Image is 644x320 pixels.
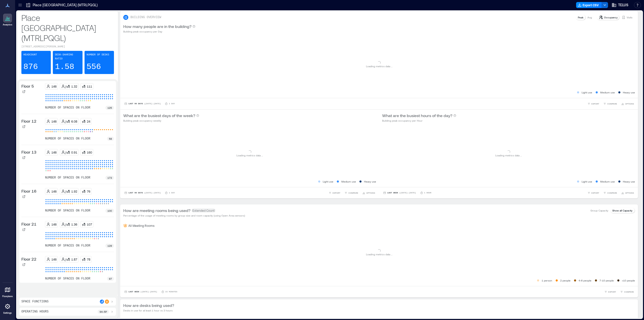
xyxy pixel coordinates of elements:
[51,150,57,154] p: 146
[328,190,341,195] button: EXPORT
[600,90,615,94] p: Medium use
[107,244,112,248] p: 129
[21,118,36,124] p: Floor 12
[382,119,456,123] p: Building peak occupancy per Hour
[87,119,90,123] p: 24
[55,53,80,61] p: Desk-sharing ratio
[625,191,634,194] span: OPTIONS
[169,191,175,194] p: 1 Day
[191,208,216,212] span: Extended Count
[51,119,57,123] p: 146
[333,191,340,194] span: EXPORT
[21,221,36,227] p: Floor 21
[610,1,630,9] button: TELUS
[33,3,98,8] p: Place [GEOGRAPHIC_DATA] (MTRLPQGL)
[123,289,158,294] button: Last Week |[DATE]-[DATE]
[123,101,162,106] button: Last 90 Days |[DATE]-[DATE]
[21,256,36,262] p: Floor 22
[123,29,195,33] p: Building peak occupancy per Day
[23,53,37,57] p: Headcount
[51,222,57,226] p: 146
[361,190,376,195] button: OPTIONS
[586,101,600,106] button: EXPORT
[55,62,74,72] p: 1.58
[45,277,90,281] p: number of spaces on floor
[87,62,101,72] p: 556
[45,209,90,213] p: number of spaces on floor
[582,90,592,94] p: Light use
[1,284,14,299] a: Floorplans
[128,224,154,228] p: All Meeting Rooms
[382,113,452,119] p: What are the busiest hours of the day?
[21,83,34,89] p: Floor 5
[600,180,615,184] p: Medium use
[3,311,12,314] p: Settings
[51,257,57,261] p: 146
[542,278,552,282] p: 1 person
[623,180,635,184] p: Heavy use
[123,302,174,308] p: How are desks being used?
[65,84,66,88] p: /
[578,15,583,19] p: Peak
[87,222,92,226] p: 107
[21,45,114,49] p: [STREET_ADDRESS][PERSON_NAME]
[1,12,14,28] a: Analytics
[2,300,14,316] a: Settings
[169,102,175,105] p: 1 Day
[424,191,431,194] p: 1 Hour
[236,153,263,157] p: Loading metrics data ...
[123,207,190,214] p: How are meeting rooms being used?
[612,208,632,212] p: Show all Capacity
[65,222,66,226] p: /
[130,15,161,19] p: BUILDING OVERVIEW
[123,308,174,312] p: Desks in use for at least 1 hour vs 3 hours
[45,244,90,248] p: number of spaces on floor
[21,188,36,194] p: Floor 16
[624,290,634,293] span: COMPARE
[619,289,635,294] button: COMPARE
[100,310,107,314] p: 9a - 5p
[65,150,66,154] p: /
[625,102,634,105] span: OPTIONS
[71,257,77,261] p: 1.87
[51,189,57,193] p: 146
[590,208,608,212] p: Group Capacity
[348,191,358,194] span: COMPARE
[602,101,618,106] button: COMPARE
[3,23,12,26] p: Analytics
[323,180,333,184] p: Light use
[71,84,77,88] p: 1.32
[21,300,49,304] p: Space Functions
[620,190,635,195] button: OPTIONS
[87,53,109,57] p: Number of Desks
[620,101,635,106] button: OPTIONS
[21,13,114,43] p: Place [GEOGRAPHIC_DATA] (MTRLPQGL)
[495,153,522,157] p: Loading metrics data ...
[123,119,199,123] p: Building peak occupancy weekly
[366,64,392,68] p: Loading metrics data ...
[21,149,36,155] p: Floor 13
[341,180,356,184] p: Medium use
[71,189,77,193] p: 1.92
[607,102,617,105] span: COMPARE
[2,295,13,298] p: Floorplans
[65,189,66,193] p: /
[591,191,599,194] span: EXPORT
[87,257,90,261] p: 78
[123,190,162,195] button: Last 90 Days |[DATE]-[DATE]
[123,214,245,218] p: Percentage of the usage of meeting rooms by group size and room capacity (using Open Area sensors)
[622,278,635,282] p: >10 people
[366,252,392,256] p: Loading metrics data ...
[627,15,632,19] p: Visits
[87,84,92,88] p: 111
[87,150,92,154] p: 160
[343,190,359,195] button: COMPARE
[579,278,591,282] p: 4-6 people
[165,290,177,293] p: 15 minutes
[71,150,77,154] p: 0.91
[366,191,375,194] span: OPTIONS
[21,310,49,314] p: Operating Hours
[23,62,38,72] p: 876
[45,137,90,141] p: number of spaces on floor
[607,191,617,194] span: COMPARE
